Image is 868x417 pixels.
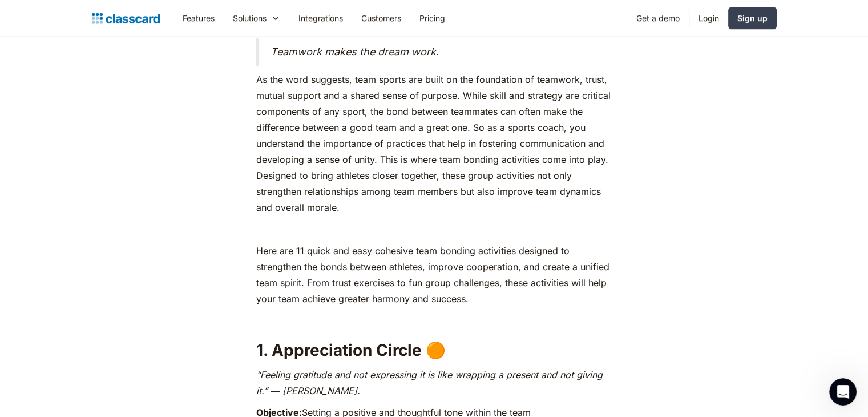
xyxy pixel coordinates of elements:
[271,46,439,58] em: Teamwork makes the dream work.
[256,243,612,307] p: Here are 11 quick and easy cohesive team bonding activities designed to strengthen the bonds betw...
[829,378,857,406] iframe: Intercom live chat
[737,12,768,24] div: Sign up
[728,7,777,29] a: Sign up
[256,340,446,360] strong: 1. Appreciation Circle 🟠
[92,10,160,26] a: home
[352,5,410,31] a: Customers
[627,5,689,31] a: Get a demo
[233,12,267,24] div: Solutions
[689,5,728,31] a: Login
[410,5,454,31] a: Pricing
[256,312,612,328] p: ‍
[224,5,289,31] div: Solutions
[289,5,352,31] a: Integrations
[256,71,612,215] p: As the word suggests, team sports are built on the foundation of teamwork, trust, mutual support ...
[256,221,612,237] p: ‍
[173,5,224,31] a: Features
[256,369,603,396] em: “Feeling gratitude and not expressing it is like wrapping a present and not giving it.” ― [PERSON...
